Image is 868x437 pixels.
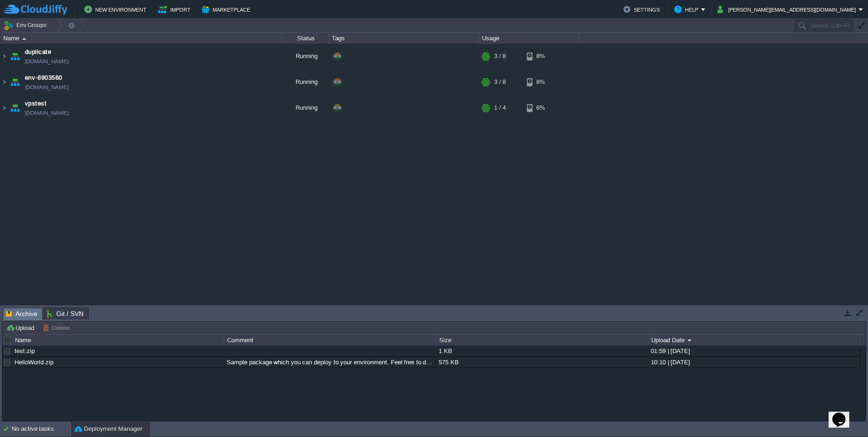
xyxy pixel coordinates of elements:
[0,95,8,121] img: AMDAwAAAACH5BAEAAAAALAAAAAABAAEAAAICRAEAOw==
[43,324,72,332] button: Delete
[25,108,69,118] span: [DOMAIN_NAME]
[8,95,22,121] img: AMDAwAAAACH5BAEAAAAALAAAAAABAAEAAAICRAEAOw==
[436,357,647,368] div: 575 KB
[25,57,69,66] a: [DOMAIN_NAME]
[25,73,62,83] a: env-8903560
[674,4,701,15] button: Help
[8,69,22,95] img: AMDAwAAAACH5BAEAAAAALAAAAAABAAEAAAICRAEAOw==
[6,324,37,332] button: Upload
[225,335,436,346] div: Comment
[25,47,51,57] a: duplicate
[84,4,149,15] button: New Environment
[158,4,193,15] button: Import
[527,95,557,121] div: 6%
[8,44,22,69] img: AMDAwAAAACH5BAEAAAAALAAAAAABAAEAAAICRAEAOw==
[1,33,282,44] div: Name
[282,33,328,44] div: Status
[3,19,50,32] button: Env Groups
[13,335,224,346] div: Name
[527,69,557,95] div: 8%
[329,33,479,44] div: Tags
[494,44,506,69] div: 3 / 8
[0,69,8,95] img: AMDAwAAAACH5BAEAAAAALAAAAAABAAEAAAICRAEAOw==
[282,95,329,121] div: Running
[623,4,662,15] button: Settings
[494,95,506,121] div: 1 / 4
[717,4,859,15] button: [PERSON_NAME][EMAIL_ADDRESS][DOMAIN_NAME]
[25,83,69,92] a: [DOMAIN_NAME]
[648,346,860,356] div: 01:59 | [DATE]
[15,347,35,354] a: test.zip
[437,335,648,346] div: Size
[282,69,329,95] div: Running
[202,4,253,15] button: Marketplace
[0,44,8,69] img: AMDAwAAAACH5BAEAAAAALAAAAAABAAEAAAICRAEAOw==
[829,399,859,428] iframe: chat widget
[224,357,435,368] div: Sample package which you can deploy to your environment. Feel free to delete and upload a package...
[22,38,26,40] img: AMDAwAAAACH5BAEAAAAALAAAAAABAAEAAAICRAEAOw==
[494,69,506,95] div: 3 / 8
[648,357,860,368] div: 10:10 | [DATE]
[649,335,860,346] div: Upload Date
[527,44,557,69] div: 8%
[6,308,38,320] span: Archive
[282,44,329,69] div: Running
[480,33,579,44] div: Usage
[436,346,647,356] div: 1 KB
[47,308,84,319] span: Git / SVN
[75,424,142,434] button: Deployment Manager
[15,359,53,366] a: HelloWorld.zip
[12,422,70,437] div: No active tasks
[25,99,46,108] a: vpstest
[3,4,67,15] img: CloudJiffy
